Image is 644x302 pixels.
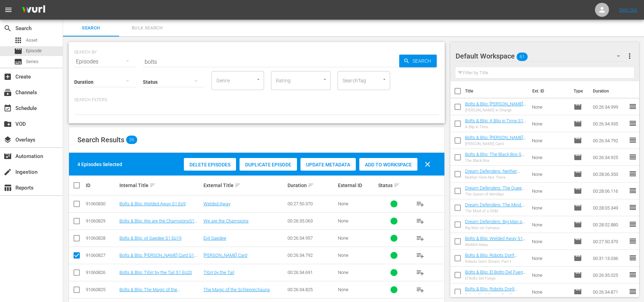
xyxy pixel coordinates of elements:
span: Asset [14,36,22,44]
span: Episode [574,119,582,128]
a: We are the Champions [203,218,249,224]
td: None [529,166,571,183]
button: playlist_add [412,281,429,298]
span: 26 [126,136,137,144]
span: reorder [629,170,637,178]
div: Robots Don’t Dream, Part Ⅰ [465,259,526,264]
div: The Queen of Meridian [465,192,526,197]
td: 00:26:35.025 [590,267,629,283]
span: 61 [517,49,528,64]
a: Dream Defenders: The Mind of a Child S1 EP 12 [465,202,526,213]
a: Bolts & Blip: [PERSON_NAME] Card S1 Ep15 [119,253,197,263]
button: playlist_add [412,247,429,264]
span: Episode [26,47,42,54]
span: Reports [4,184,12,192]
div: 4 Episodes Selected [77,161,122,168]
span: playlist_add [416,251,424,260]
a: Welded Away [203,201,230,206]
div: None [338,270,376,275]
div: [PERSON_NAME] in Charge [465,108,526,112]
span: Episode [574,187,582,195]
td: None [529,149,571,166]
span: Episode [574,220,582,229]
button: playlist_add [412,213,429,229]
span: sort [150,182,156,188]
span: Episode [14,47,22,55]
span: reorder [629,119,637,128]
td: 00:28:06.116 [590,183,629,199]
a: Sign Out [619,7,637,13]
div: 00:26:34.691 [288,270,336,275]
span: Episode [574,254,582,262]
span: reorder [629,203,637,212]
div: 91060826 [86,270,117,275]
div: 00:26:34.792 [288,253,336,258]
p: Search Filters: [74,97,439,103]
div: The Mind of a Child [465,209,526,213]
span: reorder [629,102,637,111]
span: reorder [629,270,637,279]
div: 91060830 [86,201,117,206]
a: Bolts & Blip: vil Saedee S1 Ep19 [119,235,181,241]
div: External ID [338,183,376,188]
span: reorder [629,237,637,245]
th: Type [569,81,589,101]
span: reorder [629,136,637,144]
span: Episode [574,237,582,246]
span: Series [26,58,39,65]
span: more_vert [625,52,634,60]
a: Bolts & Blip: The Magic of the Schleprechauns S1 Ep8 [119,287,180,297]
button: Add to Workspace [359,158,417,171]
a: Bolts & Blip: El Bolto Del Fuego S1 Ep11 [465,269,526,280]
button: playlist_add [412,195,429,212]
button: Search [399,55,437,67]
td: 00:28:05.349 [590,199,629,216]
a: TIGrr by the Tail [203,270,234,275]
span: Series [14,57,22,66]
span: Episode [574,204,582,212]
a: Dream Defenders: Big Man on Campus S1 EP13 [465,219,525,229]
span: Schedule [4,104,12,112]
button: Delete Episodes [184,158,236,171]
span: Duplicate Episode [240,162,297,167]
span: menu [4,6,13,14]
td: 00:26:34.925 [590,149,629,166]
span: Create [4,73,12,81]
a: The Magic of the Schleprechauns [203,287,270,292]
span: Search [4,24,12,33]
span: reorder [629,254,637,262]
td: 00:28:06.350 [590,166,629,183]
span: Add to Workspace [359,162,417,167]
div: 91060825 [86,287,117,292]
div: ID [86,183,117,188]
div: 91060829 [86,218,117,224]
td: 00:27:50.370 [590,233,629,250]
span: playlist_add [416,200,424,208]
a: Bolts & Blip: The Black Box S1 Ep16 [465,152,524,162]
a: Bolts & Blip: Welded Away S1 Ep9 [119,201,186,206]
td: 00:26:34.792 [590,132,629,149]
div: 00:26:35.063 [288,218,336,224]
div: [PERSON_NAME] Card [465,142,526,146]
a: Bolts & Blip: [PERSON_NAME] in Charge S1 Ep13 [465,101,526,112]
span: Asset [26,37,37,44]
span: Episode [574,153,582,162]
td: 00:26:34.999 [590,98,629,115]
a: Bolts & Blip: [PERSON_NAME] Card S1 Ep15 [465,135,526,145]
span: Ingestion [4,168,12,176]
th: Ext. ID [528,81,570,101]
div: Neither Here Nor There [465,175,526,180]
div: 91060827 [86,253,117,258]
span: Overlays [4,136,12,144]
div: Big Man on Campus [465,226,526,230]
td: None [529,98,571,115]
span: Delete Episodes [184,162,236,167]
span: playlist_add [416,286,424,294]
div: None [338,218,376,224]
span: playlist_add [416,268,424,277]
div: A Blip in Time [465,125,526,129]
span: sort [235,182,241,188]
span: reorder [629,220,637,228]
img: ans4CAIJ8jUAAAAAAAAAAAAAAAAAAAAAAAAgQb4GAAAAAAAAAAAAAAAAAAAAAAAAJMjXAAAAAAAAAAAAAAAAAAAAAAAAgAT5G... [17,2,50,18]
td: 00:31:13.036 [590,250,629,267]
